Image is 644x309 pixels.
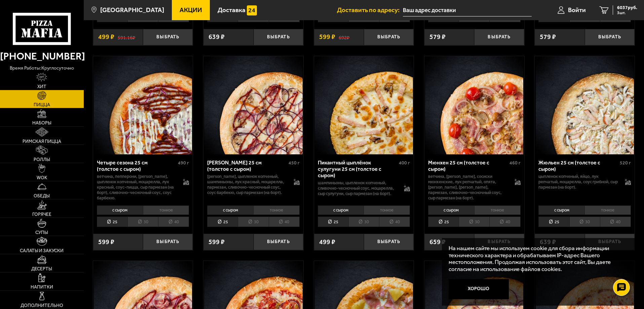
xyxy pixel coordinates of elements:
div: Четыре сезона 25 см (толстое с сыром) [97,159,177,172]
p: цыпленок копченый, яйцо, лук репчатый, моцарелла, соус грибной, сыр пармезан (на борт). [538,174,618,190]
li: 40 [600,217,631,227]
span: 599 ₽ [319,34,335,40]
span: Хит [37,84,46,89]
span: 450 г [289,160,300,166]
p: [PERSON_NAME], цыпленок копченый, шампиньоны, лук красный, моцарелла, пармезан, сливочно-чесночны... [207,174,287,195]
button: Выбрать [254,234,303,250]
li: с сыром [538,205,584,215]
span: WOK [37,176,47,180]
span: 599 ₽ [98,239,114,245]
p: ветчина, [PERSON_NAME], сосиски мюнхенские, лук репчатый, опята, [PERSON_NAME], [PERSON_NAME], па... [428,174,508,201]
input: Ваш адрес доставки [403,4,532,16]
li: тонкое [143,205,189,215]
span: Войти [568,7,586,13]
li: с сыром [207,205,253,215]
p: На нашем сайте мы используем cookie для сбора информации технического характера и обрабатываем IP... [449,245,624,273]
span: Римская пицца [23,139,61,144]
span: Акции [180,7,202,13]
span: Обеды [34,194,50,198]
li: с сыром [318,205,364,215]
li: 25 [428,217,459,227]
p: шампиньоны, цыпленок копченый, сливочно-чесночный соус, моцарелла, сыр сулугуни, сыр пармезан (на... [318,180,397,196]
span: Доставить по адресу: [337,7,403,13]
div: Пикантный цыплёнок сулугуни 25 см (толстое с сыром) [318,159,397,179]
li: 30 [459,217,489,227]
span: Десерты [31,267,52,271]
span: Доставка [218,7,245,13]
span: 499 ₽ [319,239,335,245]
span: 400 г [399,160,410,166]
span: Горячее [32,212,51,217]
img: Пикантный цыплёнок сулугуни 25 см (толстое с сыром) [315,56,413,154]
li: тонкое [253,205,300,215]
button: Выбрать [364,29,414,45]
span: Салаты и закуски [20,248,64,253]
button: Выбрать [585,29,635,45]
img: Четыре сезона 25 см (толстое с сыром) [94,56,192,154]
li: 30 [127,217,158,227]
p: ветчина, пепперони, [PERSON_NAME], цыпленок копченый, моцарелла, лук красный, соус-пицца, сыр пар... [97,174,177,201]
img: Чикен Барбекю 25 см (толстое с сыром) [204,56,302,154]
button: Выбрать [254,29,303,45]
span: Наборы [32,121,51,125]
a: Чикен Барбекю 25 см (толстое с сыром) [203,56,303,154]
span: 499 ₽ [98,34,114,40]
span: 460 г [509,160,521,166]
button: Выбрать [364,234,414,250]
li: 25 [97,217,127,227]
li: тонкое [584,205,631,215]
li: 30 [238,217,268,227]
span: 579 ₽ [429,34,446,40]
li: 30 [348,217,379,227]
button: Выбрать [143,234,193,250]
li: 25 [538,217,569,227]
span: 579 ₽ [540,34,556,40]
span: 659 ₽ [429,239,446,245]
a: Четыре сезона 25 см (толстое с сыром) [93,56,193,154]
s: 591.16 ₽ [118,34,135,40]
li: с сыром [97,205,143,215]
li: 25 [207,217,238,227]
div: Жюльен 25 см (толстое с сыром) [538,159,618,172]
a: Пикантный цыплёнок сулугуни 25 см (толстое с сыром) [314,56,414,154]
li: 25 [318,217,348,227]
span: 520 г [620,160,631,166]
span: 6037 руб. [617,5,637,10]
button: Выбрать [474,29,524,45]
li: тонкое [474,205,521,215]
img: Жюльен 25 см (толстое с сыром) [536,56,634,154]
span: Супы [35,230,48,235]
button: Хорошо [449,279,509,299]
span: 639 ₽ [209,34,225,40]
span: Напитки [31,285,53,289]
li: тонкое [364,205,410,215]
img: 15daf4d41897b9f0e9f617042186c801.svg [247,5,257,15]
img: Мюнхен 25 см (толстое с сыром) [425,56,523,154]
span: [GEOGRAPHIC_DATA] [100,7,164,13]
li: 30 [569,217,600,227]
button: Выбрать [474,234,524,250]
span: 599 ₽ [209,239,225,245]
li: 40 [158,217,189,227]
a: Мюнхен 25 см (толстое с сыром) [424,56,524,154]
span: Пицца [34,103,50,107]
button: Выбрать [143,29,193,45]
li: 40 [489,217,520,227]
a: Жюльен 25 см (толстое с сыром) [535,56,635,154]
div: Мюнхен 25 см (толстое с сыром) [428,159,508,172]
span: 3 шт. [617,11,637,15]
button: Выбрать [585,234,635,250]
span: Дополнительно [21,303,63,308]
li: с сыром [428,205,474,215]
div: [PERSON_NAME] 25 см (толстое с сыром) [207,159,287,172]
s: 692 ₽ [339,34,349,40]
span: Роллы [34,157,50,162]
li: 40 [269,217,300,227]
span: 490 г [178,160,189,166]
li: 40 [379,217,410,227]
